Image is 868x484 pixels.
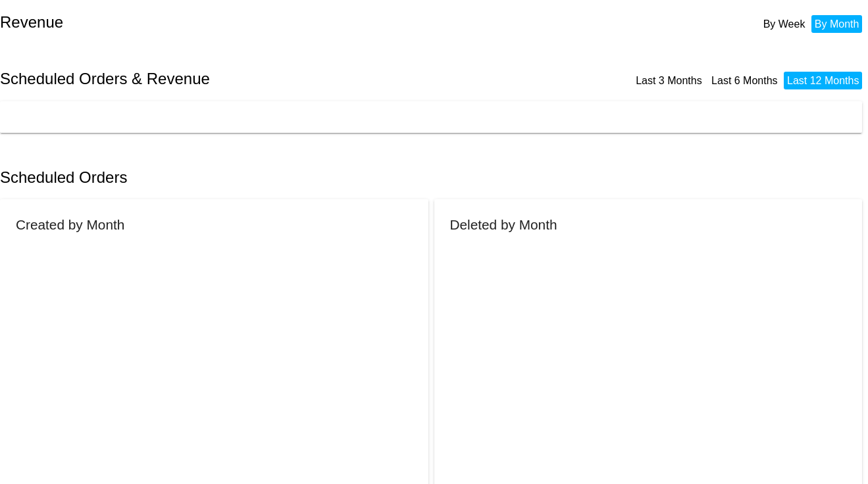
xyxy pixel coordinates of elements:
li: By Week [760,15,809,33]
a: Last 6 Months [711,75,778,86]
a: Last 12 Months [787,75,859,86]
h2: Created by Month [16,217,124,232]
a: Last 3 Months [636,75,702,86]
li: By Month [811,15,863,33]
h2: Deleted by Month [450,217,557,232]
